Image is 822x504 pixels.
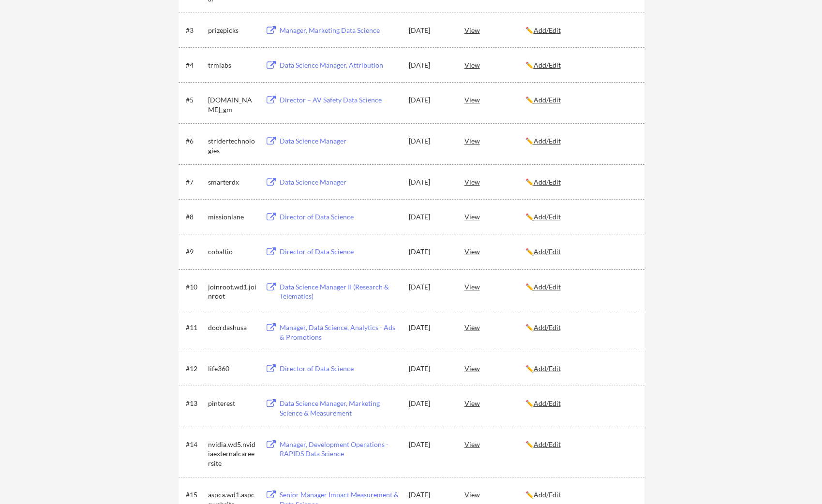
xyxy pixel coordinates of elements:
[525,212,636,222] div: ✏️
[534,247,561,256] u: Add/Edit
[409,247,451,257] div: [DATE]
[525,399,636,408] div: ✏️
[525,323,636,332] div: ✏️
[280,26,400,35] div: Manager, Marketing Data Science
[525,440,636,449] div: ✏️
[208,177,256,187] div: smarterdx
[186,247,205,257] div: #9
[525,60,636,70] div: ✏️
[534,26,561,34] u: Add/Edit
[208,136,256,155] div: stridertechnologies
[186,282,205,292] div: #10
[534,96,561,104] u: Add/Edit
[280,364,400,374] div: Director of Data Science
[186,95,205,105] div: #5
[534,61,561,69] u: Add/Edit
[280,177,400,187] div: Data Science Manager
[409,399,451,408] div: [DATE]
[534,283,561,291] u: Add/Edit
[534,137,561,145] u: Add/Edit
[534,213,561,221] u: Add/Edit
[186,323,205,332] div: #11
[409,364,451,374] div: [DATE]
[186,212,205,222] div: #8
[534,490,561,499] u: Add/Edit
[409,136,451,146] div: [DATE]
[186,136,205,146] div: #6
[409,95,451,105] div: [DATE]
[464,56,525,73] div: View
[280,247,400,257] div: Director of Data Science
[409,490,451,500] div: [DATE]
[186,440,205,449] div: #14
[409,282,451,292] div: [DATE]
[525,177,636,187] div: ✏️
[409,26,451,35] div: [DATE]
[464,173,525,190] div: View
[280,323,400,342] div: Manager, Data Science, Analytics - Ads & Promotions
[208,212,256,222] div: missionlane
[464,394,525,412] div: View
[208,95,256,114] div: [DOMAIN_NAME]_gm
[534,440,561,448] u: Add/Edit
[409,177,451,187] div: [DATE]
[186,177,205,187] div: #7
[525,364,636,374] div: ✏️
[409,440,451,449] div: [DATE]
[208,26,256,35] div: prizepicks
[208,440,256,468] div: nvidia.wd5.nvidiaexternalcareersite
[464,318,525,336] div: View
[464,360,525,377] div: View
[280,60,400,70] div: Data Science Manager, Attribution
[280,282,400,301] div: Data Science Manager II (Research & Telematics)
[186,490,205,500] div: #15
[409,60,451,70] div: [DATE]
[534,323,561,331] u: Add/Edit
[525,490,636,500] div: ✏️
[534,178,561,186] u: Add/Edit
[464,435,525,453] div: View
[208,60,256,70] div: trmlabs
[208,364,256,374] div: life360
[464,21,525,39] div: View
[464,132,525,149] div: View
[280,212,400,222] div: Director of Data Science
[464,91,525,108] div: View
[208,399,256,408] div: pinterest
[534,364,561,373] u: Add/Edit
[525,95,636,105] div: ✏️
[534,399,561,407] u: Add/Edit
[186,26,205,35] div: #3
[186,399,205,408] div: #13
[464,208,525,225] div: View
[464,243,525,260] div: View
[525,282,636,292] div: ✏️
[280,136,400,146] div: Data Science Manager
[525,26,636,35] div: ✏️
[208,247,256,257] div: cobaltio
[409,323,451,332] div: [DATE]
[208,282,256,301] div: joinroot.wd1.joinroot
[208,323,256,332] div: doordashusa
[186,364,205,374] div: #12
[186,60,205,70] div: #4
[280,95,400,105] div: Director – AV Safety Data Science
[464,486,525,503] div: View
[525,247,636,257] div: ✏️
[525,136,636,146] div: ✏️
[280,440,400,459] div: Manager, Development Operations - RAPIDS Data Science
[464,278,525,295] div: View
[409,212,451,222] div: [DATE]
[280,399,400,418] div: Data Science Manager, Marketing Science & Measurement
